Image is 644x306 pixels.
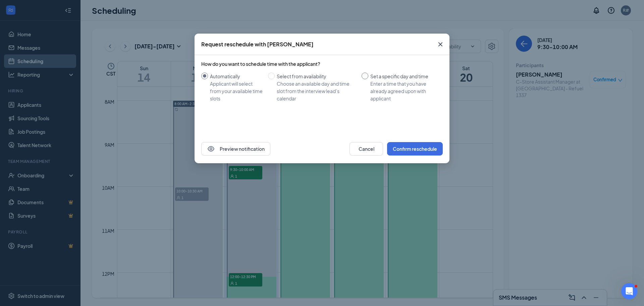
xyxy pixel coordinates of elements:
[201,41,314,48] div: Request reschedule with [PERSON_NAME]
[210,80,263,102] div: Applicant will select from your available time slots
[621,283,637,299] iframe: Intercom live chat
[370,80,437,102] div: Enter a time that you have already agreed upon with applicant
[370,73,437,80] div: Set a specific day and time
[387,142,443,156] button: Confirm reschedule
[210,73,263,80] div: Automatically
[207,145,215,153] svg: Eye
[436,40,444,48] svg: Cross
[277,73,356,80] div: Select from availability
[201,60,443,67] div: How do you want to schedule time with the applicant?
[350,142,383,156] button: Cancel
[277,80,356,102] div: Choose an available day and time slot from the interview lead’s calendar
[431,34,449,55] button: Close
[201,142,270,156] button: EyePreview notification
